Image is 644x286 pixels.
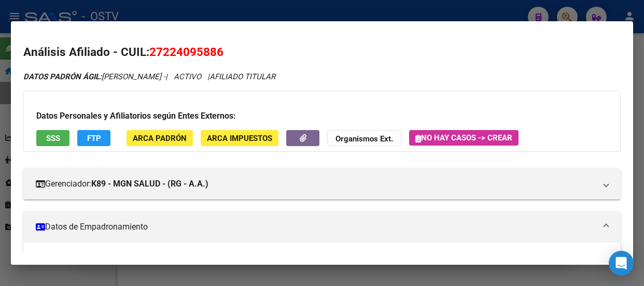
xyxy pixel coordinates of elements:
span: ARCA Impuestos [207,134,272,143]
span: [PERSON_NAME] - [23,72,165,81]
button: No hay casos -> Crear [409,130,519,146]
i: | ACTIVO | [23,72,275,81]
span: AFILIADO TITULAR [209,72,275,81]
button: ARCA Impuestos [201,130,278,146]
mat-expansion-panel-header: Gerenciador:K89 - MGN SALUD - (RG - A.A.) [23,168,621,199]
mat-panel-title: Datos de Empadronamiento [36,221,596,233]
button: ARCA Padrón [127,130,193,146]
span: ARCA Padrón [133,134,187,143]
span: SSS [46,134,60,143]
strong: K89 - MGN SALUD - (RG - A.A.) [91,178,208,190]
span: No hay casos -> Crear [415,133,512,142]
span: FTP [87,134,101,143]
strong: Organismos Ext. [335,134,393,144]
div: Open Intercom Messenger [609,251,634,276]
button: FTP [77,130,110,146]
h2: Análisis Afiliado - CUIL: [23,44,621,61]
button: SSS [36,130,69,146]
h3: Datos Personales y Afiliatorios según Entes Externos: [36,110,608,122]
strong: DATOS PADRÓN ÁGIL: [23,72,102,81]
mat-expansion-panel-header: Datos de Empadronamiento [23,211,621,242]
span: 27224095886 [149,45,223,59]
mat-panel-title: Gerenciador: [36,178,596,190]
button: Organismos Ext. [327,130,401,146]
